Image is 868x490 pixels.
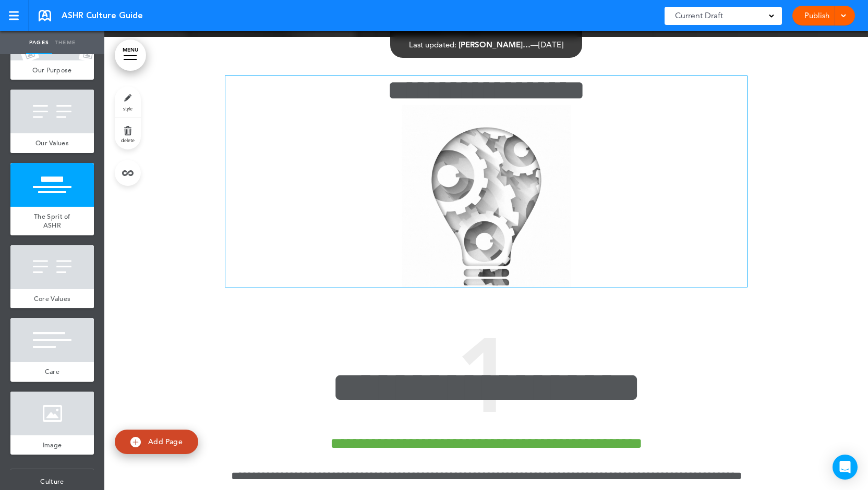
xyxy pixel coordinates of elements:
img: Gear-lighbulb.gif [402,105,571,287]
img: add.svg [130,437,141,447]
span: ASHR Culture Guide [62,10,143,21]
div: Open Intercom Messenger [833,455,858,480]
span: Last updated: [409,40,456,49]
span: Our Purpose [32,66,71,74]
a: Publish [800,6,833,26]
a: Image [10,435,94,455]
span: The Sprit of ASHR [34,212,70,230]
a: Add Page [115,430,198,454]
a: MENU [115,40,146,71]
span: Add Page [148,437,183,446]
a: delete [115,118,141,149]
span: 1 [226,324,746,428]
span: [PERSON_NAME]… [459,40,531,49]
a: Core Values [10,289,94,309]
span: Our Values [35,139,69,147]
a: Our Values [10,133,94,153]
span: Image [43,441,62,449]
div: — [409,41,563,48]
a: style [115,86,141,118]
span: Core Values [34,294,70,303]
a: Our Purpose [10,60,94,80]
a: The Sprit of ASHR [10,207,94,235]
a: Theme [52,31,78,54]
span: style [123,105,132,111]
span: Current Draft [675,8,723,23]
a: Care [10,362,94,382]
span: Care [45,367,59,376]
a: Pages [26,31,52,54]
span: delete [121,137,135,143]
span: [DATE] [538,40,563,49]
